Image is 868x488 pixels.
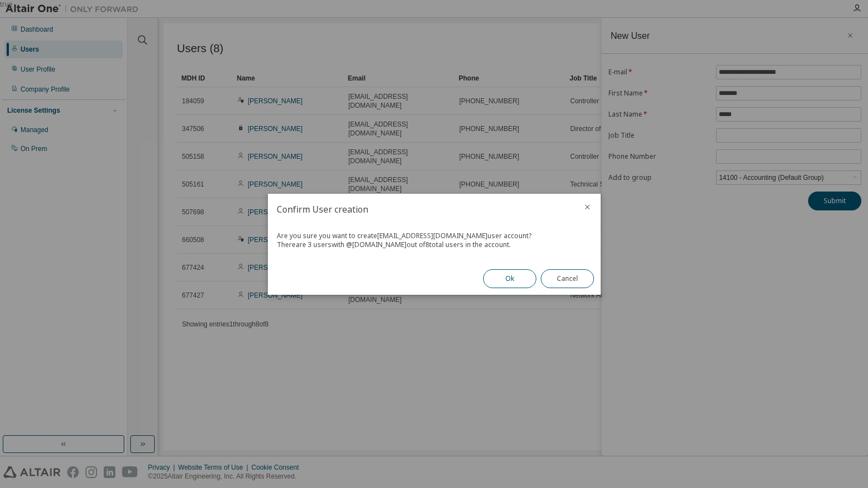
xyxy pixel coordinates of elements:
[541,269,594,288] button: Cancel
[268,194,574,225] h2: Confirm User creation
[583,203,592,212] button: close
[483,269,536,288] button: Ok
[277,240,592,249] div: There are 3 users with @ [DOMAIN_NAME] out of 8 total users in the account.
[277,232,592,240] div: Are you sure you want to create [EMAIL_ADDRESS][DOMAIN_NAME] user account?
